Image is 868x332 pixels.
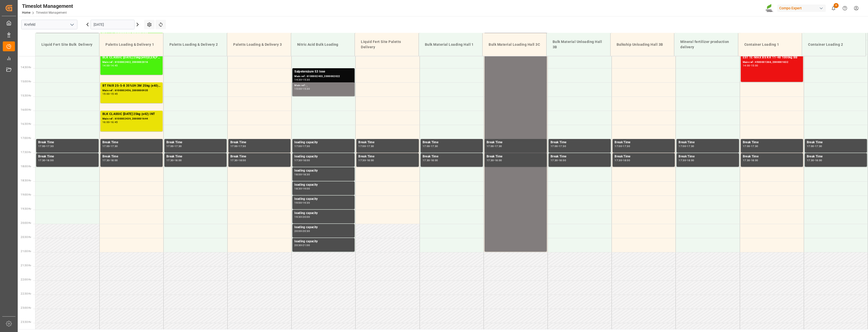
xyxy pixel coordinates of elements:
div: 17:00 [38,145,46,147]
div: 17:00 [230,145,238,147]
div: Break Time [679,140,737,145]
div: 17:30 [102,159,110,161]
div: BLK CLASSIC [DATE] 25kg(x40)D,EN,PL,FNLFLO T PERM [DATE] 25kg (x40) INTFLO T NK 14-0-19 25kg (x40... [102,55,161,60]
div: 17:30 [687,145,694,147]
div: 20:30 [302,230,310,232]
div: Main ref : 6100002456, 2000000935 [102,88,161,93]
div: 17:00 [102,145,110,147]
div: Compo Expert [777,5,826,12]
div: - [622,145,623,147]
input: Type to search/select [21,20,77,29]
div: 21:00 [302,244,310,246]
div: - [814,159,815,161]
div: 17:00 [166,145,174,147]
div: 17:30 [175,145,182,147]
div: - [110,64,110,67]
div: 17:00 [487,145,494,147]
div: Break Time [423,140,481,145]
div: 17:00 [743,145,750,147]
div: 17:30 [615,159,622,161]
div: 18:00 [46,159,54,161]
a: Home [22,11,30,14]
div: Timeslot Management [22,2,73,10]
div: - [750,159,751,161]
div: Container Loading 2 [806,40,862,49]
div: 17:30 [367,145,374,147]
div: Paletts Loading & Delivery 3 [231,40,287,49]
div: - [174,145,175,147]
div: 17:30 [38,159,46,161]
div: Break Time [166,140,225,145]
div: - [814,145,815,147]
div: Bulk Material Loading Hall 3C [487,40,542,49]
div: - [110,93,110,95]
div: Main ref : 6100002439, 2000001644 [102,117,161,121]
div: - [430,159,430,161]
div: - [302,145,302,147]
div: Break Time [743,154,801,159]
div: 17:00 [615,145,622,147]
div: Break Time [679,154,737,159]
span: 20:00 Hr [21,222,31,224]
div: 18:30 [302,173,310,176]
div: 17:30 [807,159,814,161]
div: 18:00 [367,159,374,161]
span: 16:00 Hr [21,108,31,111]
div: Break Time [102,140,161,145]
div: - [366,159,366,161]
button: Compo Expert [777,3,828,13]
div: Mineral fertilizer production delivery [678,37,734,52]
div: Break Time [102,154,161,159]
div: 17:30 [111,145,118,147]
div: 18:00 [302,159,310,161]
button: open menu [68,21,76,29]
div: Nitric Acid Bulk Loading [295,40,351,49]
div: 14:30 [294,79,302,81]
div: Liquid Fert Site Paletts Delivery [359,37,415,52]
div: loading capacity [294,239,353,244]
div: 17:00 [679,145,686,147]
div: 14:45 [111,64,118,67]
div: - [622,159,623,161]
div: - [302,159,302,161]
div: 17:30 [230,159,238,161]
div: 18:00 [495,159,502,161]
div: 17:30 [423,159,430,161]
div: 17:30 [238,145,246,147]
div: 18:30 [294,187,302,190]
div: Main ref : , [294,83,353,88]
div: - [366,145,366,147]
div: 15:00 [294,88,302,90]
div: - [302,216,302,218]
div: 17:00 [807,145,814,147]
div: 18:00 [175,159,182,161]
div: Break Time [487,140,545,145]
div: loading capacity [294,211,353,216]
div: 18:00 [238,159,246,161]
div: Break Time [615,140,673,145]
div: Bulk Material Unloading Hall 3B [551,37,606,52]
div: 14:00 [102,64,110,67]
span: 23:30 Hr [21,321,31,323]
span: 23:00 Hr [21,306,31,309]
div: loading capacity [294,182,353,187]
span: 19:00 Hr [21,193,31,196]
span: 17:00 Hr [21,137,31,139]
div: - [302,230,302,232]
span: 15:00 Hr [21,80,31,83]
div: 19:30 [294,216,302,218]
div: Break Time [230,140,289,145]
div: Bulkship Unloading Hall 3B [615,40,670,49]
div: 14:00 [743,64,750,67]
div: 16:00 [102,121,110,123]
div: - [302,244,302,246]
div: - [494,159,495,161]
div: Break Time [166,154,225,159]
span: 21:00 Hr [21,250,31,253]
div: 17:30 [743,159,750,161]
div: 18:00 [431,159,438,161]
div: - [110,121,110,123]
div: 17:30 [815,145,822,147]
div: 17:00 [551,145,558,147]
div: 18:00 [687,159,694,161]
